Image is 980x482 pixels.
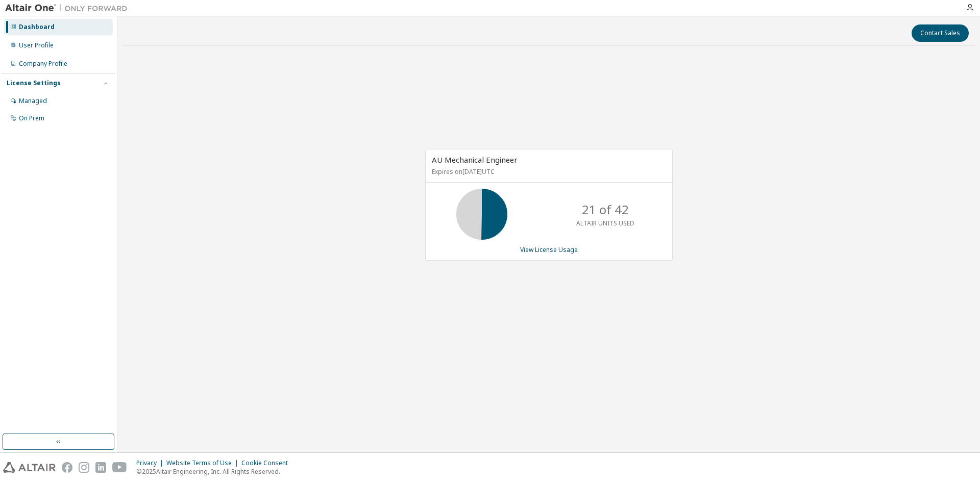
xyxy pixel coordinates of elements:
div: Dashboard [19,23,55,31]
div: On Prem [19,114,44,122]
span: AU Mechanical Engineer [432,155,518,165]
p: ALTAIR UNITS USED [576,219,634,227]
button: Contact Sales [912,24,969,42]
img: Altair One [5,3,133,13]
a: View License Usage [520,245,578,254]
div: Privacy [136,459,166,467]
img: instagram.svg [79,462,89,473]
img: facebook.svg [62,462,72,473]
p: © 2025 Altair Engineering, Inc. All Rights Reserved. [136,467,294,476]
div: Website Terms of Use [166,459,241,467]
img: altair_logo.svg [3,462,56,473]
div: User Profile [19,41,54,49]
p: Expires on [DATE] UTC [432,167,664,176]
div: Company Profile [19,60,67,68]
div: License Settings [7,79,61,87]
div: Managed [19,97,47,105]
img: youtube.svg [112,462,127,473]
div: Cookie Consent [241,459,294,467]
img: linkedin.svg [95,462,106,473]
p: 21 of 42 [582,201,629,218]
